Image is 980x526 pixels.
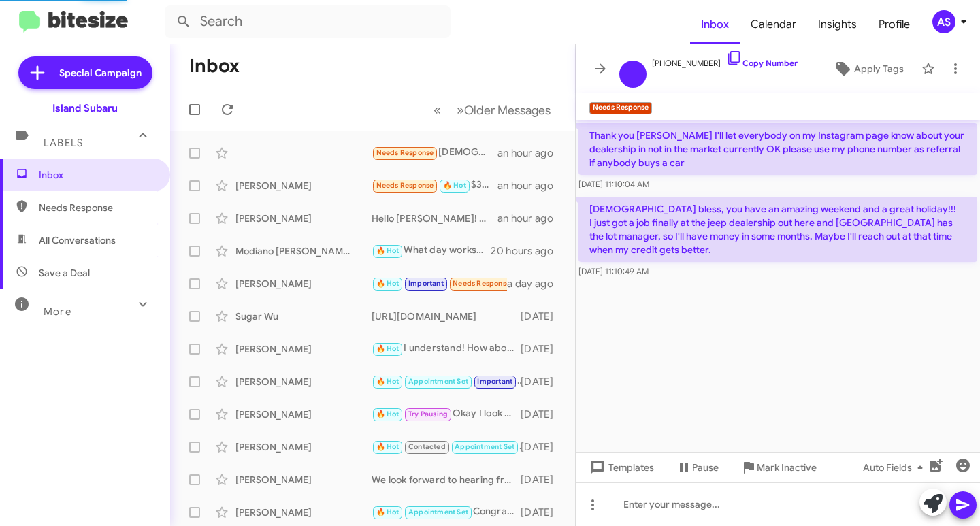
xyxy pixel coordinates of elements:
span: » [457,101,464,118]
button: Templates [576,455,665,480]
span: Needs Response [376,148,434,157]
span: Save a Deal [39,266,90,280]
div: Congratulations! [372,504,521,520]
div: [PERSON_NAME] [235,473,372,487]
div: a day ago [507,277,564,291]
span: Older Messages [464,103,551,118]
button: Previous [425,96,449,124]
div: Hi [PERSON_NAME] it's [PERSON_NAME] at [GEOGRAPHIC_DATA]. Our Early Bird [DATE] Special is live! ... [372,374,521,389]
p: Thank you [PERSON_NAME] I'll let everybody on my Instagram page know about your dealership in not... [578,123,977,175]
div: 20 hours ago [491,244,564,258]
button: Mark Inactive [730,455,828,480]
div: Hi [PERSON_NAME] it's [PERSON_NAME] at [GEOGRAPHIC_DATA]. Our Early Bird [DATE] Special is live! ... [372,439,521,455]
span: Appointment Set [408,508,468,516]
a: Calendar [740,5,807,44]
a: Inbox [690,5,740,44]
span: [PHONE_NUMBER] [652,50,798,70]
div: an hour ago [497,179,564,193]
div: [DATE] [521,506,564,519]
span: Special Campaign [59,66,142,80]
button: Auto Fields [852,455,939,480]
span: 🔥 Hot [376,442,399,451]
button: AS [921,10,965,33]
span: Pause [692,455,719,480]
div: [PERSON_NAME] [235,408,372,421]
span: Apply Tags [854,56,904,81]
nav: Page navigation example [426,96,559,124]
span: 🔥 Hot [376,344,399,353]
div: Modiano [PERSON_NAME] [235,244,372,258]
span: « [434,101,441,118]
div: $32,300 OTD [372,178,497,193]
div: [PERSON_NAME] [235,179,372,193]
div: Thanks [PERSON_NAME] [372,276,507,291]
div: What day works best? [372,243,491,259]
span: Try Pausing [408,410,448,418]
div: I understand! How about we look at scheduling something in early October? Would that work for you? [372,341,521,357]
div: [DEMOGRAPHIC_DATA] bless, you have an amazing weekend and a great holiday!!! I just got a job fin... [372,145,497,161]
span: Needs Response [453,279,510,288]
span: Important [408,279,444,288]
span: [DATE] 11:10:49 AM [578,266,649,276]
span: Mark Inactive [757,455,817,480]
span: Appointment Set [408,377,468,386]
div: Sugar Wu [235,310,372,323]
button: Pause [665,455,730,480]
div: [DATE] [521,473,564,487]
div: AS [932,10,955,33]
span: 🔥 Hot [376,279,399,288]
div: [PERSON_NAME] [235,375,372,389]
div: [DATE] [521,408,564,421]
span: Important [477,377,512,386]
div: We look forward to hearing from you! [372,473,521,487]
button: Apply Tags [821,56,915,81]
div: Okay I look forward to hearing from you! Have a great weekend. [372,406,521,422]
span: 🔥 Hot [376,246,399,255]
div: [PERSON_NAME] [235,440,372,454]
a: Insights [807,5,868,44]
span: Labels [44,137,83,149]
div: an hour ago [497,212,564,225]
div: [DATE] [521,440,564,454]
input: Search [165,5,451,38]
span: Needs Response [39,201,154,214]
span: Inbox [39,168,154,182]
button: Next [448,96,559,124]
div: [DATE] [521,375,564,389]
span: More [44,306,71,318]
p: [DEMOGRAPHIC_DATA] bless, you have an amazing weekend and a great holiday!!! I just got a job fin... [578,197,977,262]
div: [PERSON_NAME] [235,506,372,519]
div: [URL][DOMAIN_NAME] [372,310,521,323]
span: Contacted [408,442,446,451]
span: Auto Fields [863,455,928,480]
span: 🔥 Hot [443,181,466,190]
a: Profile [868,5,921,44]
div: Hello [PERSON_NAME]! Congratulations on your new vehicle! What did you end up purchasing? [372,212,497,225]
a: Special Campaign [18,56,152,89]
span: Needs Response [376,181,434,190]
span: 🔥 Hot [376,410,399,418]
small: Needs Response [589,102,652,114]
div: [PERSON_NAME] [235,277,372,291]
h1: Inbox [189,55,240,77]
span: Appointment Set [455,442,514,451]
div: [DATE] [521,342,564,356]
span: All Conversations [39,233,116,247]
div: an hour ago [497,146,564,160]
div: [PERSON_NAME] [235,342,372,356]
div: [PERSON_NAME] [235,212,372,225]
span: 🔥 Hot [376,377,399,386]
a: Copy Number [726,58,798,68]
span: Templates [587,455,654,480]
span: [DATE] 11:10:04 AM [578,179,649,189]
div: [DATE] [521,310,564,323]
span: 🔥 Hot [376,508,399,516]
div: Island Subaru [52,101,118,115]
